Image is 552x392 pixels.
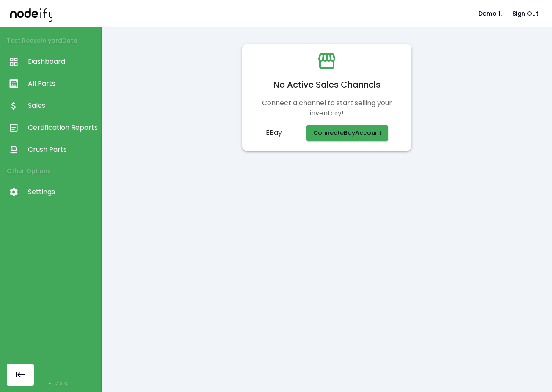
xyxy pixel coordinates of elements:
[48,379,68,387] a: Privacy
[28,145,97,155] span: Crush Parts
[509,6,542,22] button: Sign Out
[475,6,505,22] button: Demo 1.
[28,57,97,67] span: Dashboard
[10,5,52,21] img: nodeify
[266,128,300,138] p: eBay
[306,125,388,141] button: ConnecteBayAccount
[273,78,381,91] h6: No Active Sales Channels
[28,101,97,111] span: Sales
[28,79,97,89] span: All Parts
[249,98,405,118] p: Connect a channel to start selling your inventory!
[28,123,97,133] span: Certification Reports
[28,187,97,197] span: Settings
